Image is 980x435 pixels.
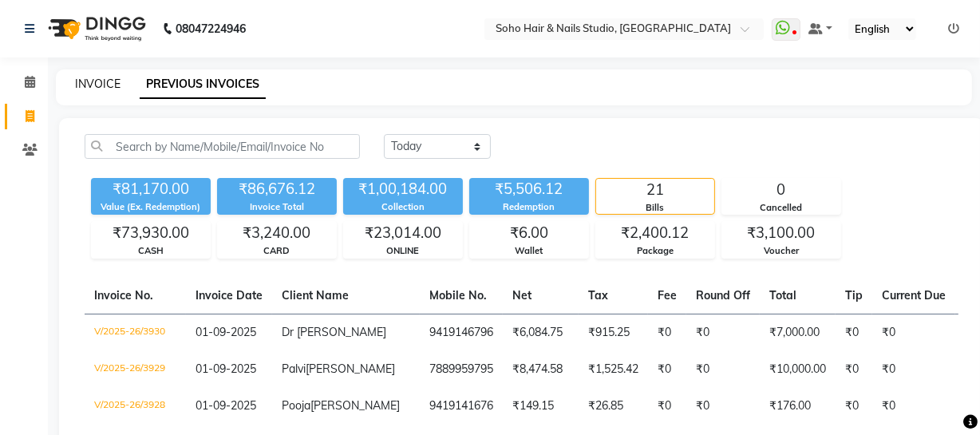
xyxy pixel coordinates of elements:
div: Redemption [469,200,589,214]
td: ₹176.00 [760,388,836,425]
span: 01-09-2025 [196,362,256,376]
span: Palvi [282,362,306,376]
div: Bills [596,201,714,215]
td: ₹0 [872,351,955,388]
span: Invoice Date [196,288,263,303]
td: ₹0 [872,388,955,425]
div: ₹73,930.00 [92,222,210,244]
td: 7889959795 [420,351,503,388]
td: ₹915.25 [579,314,648,351]
span: Tip [845,288,863,303]
a: PREVIOUS INVOICES [140,70,266,99]
span: Mobile No. [429,288,487,303]
a: INVOICE [75,77,121,91]
span: [PERSON_NAME] [306,362,395,376]
span: 01-09-2025 [196,398,256,413]
div: Package [596,244,714,258]
div: Value (Ex. Redemption) [91,200,211,214]
div: ₹3,240.00 [218,222,336,244]
div: ₹2,400.12 [596,222,714,244]
td: 9419146796 [420,314,503,351]
td: ₹1,525.42 [579,351,648,388]
td: ₹0 [648,314,686,351]
td: ₹0 [686,351,760,388]
div: 21 [596,179,714,201]
div: CASH [92,244,210,258]
span: Net [512,288,531,303]
div: Voucher [722,244,840,258]
span: Tax [588,288,608,303]
td: ₹8,474.58 [503,351,579,388]
td: ₹0 [686,314,760,351]
span: 01-09-2025 [196,325,256,339]
div: ₹5,506.12 [469,178,589,200]
span: Current Due [882,288,946,303]
div: ₹6.00 [470,222,588,244]
div: Cancelled [722,201,840,215]
td: ₹149.15 [503,388,579,425]
b: 08047224946 [176,6,246,51]
div: Wallet [470,244,588,258]
span: Total [769,288,796,303]
td: ₹26.85 [579,388,648,425]
td: ₹0 [836,388,872,425]
td: ₹0 [648,351,686,388]
td: ₹0 [686,388,760,425]
span: Pooja [282,398,310,413]
td: ₹0 [648,388,686,425]
div: ONLINE [344,244,462,258]
span: Fee [658,288,677,303]
img: logo [41,6,150,51]
td: ₹6,084.75 [503,314,579,351]
td: ₹7,000.00 [760,314,836,351]
td: V/2025-26/3928 [85,388,186,425]
div: ₹3,100.00 [722,222,840,244]
div: 0 [722,179,840,201]
div: CARD [218,244,336,258]
span: Dr [PERSON_NAME] [282,325,386,339]
td: ₹0 [836,351,872,388]
td: ₹0 [836,314,872,351]
td: V/2025-26/3930 [85,314,186,351]
div: Invoice Total [217,200,337,214]
span: Invoice No. [94,288,153,303]
td: ₹10,000.00 [760,351,836,388]
td: V/2025-26/3929 [85,351,186,388]
div: ₹23,014.00 [344,222,462,244]
div: ₹1,00,184.00 [343,178,463,200]
span: Client Name [282,288,349,303]
div: ₹81,170.00 [91,178,211,200]
input: Search by Name/Mobile/Email/Invoice No [85,134,360,159]
span: [PERSON_NAME] [310,398,400,413]
td: ₹0 [872,314,955,351]
td: 9419141676 [420,388,503,425]
span: Round Off [696,288,750,303]
div: Collection [343,200,463,214]
div: ₹86,676.12 [217,178,337,200]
